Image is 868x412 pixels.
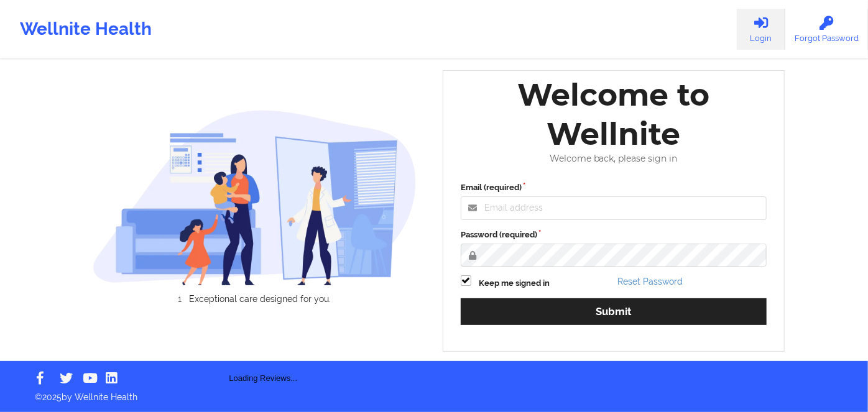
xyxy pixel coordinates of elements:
img: wellnite-auth-hero_200.c722682e.png [93,109,417,285]
div: Welcome to Wellnite [452,75,775,153]
li: Exceptional care designed for you. [103,294,417,304]
label: Email (required) [461,181,767,194]
p: © 2025 by Wellnite Health [26,382,842,403]
label: Password (required) [461,229,767,241]
div: Loading Reviews... [93,325,435,385]
a: Reset Password [618,277,683,286]
input: Email address [461,196,767,220]
button: Submit [461,298,767,325]
label: Keep me signed in [479,277,550,290]
a: Login [737,9,785,50]
a: Forgot Password [785,9,868,50]
div: Welcome back, please sign in [452,153,775,164]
